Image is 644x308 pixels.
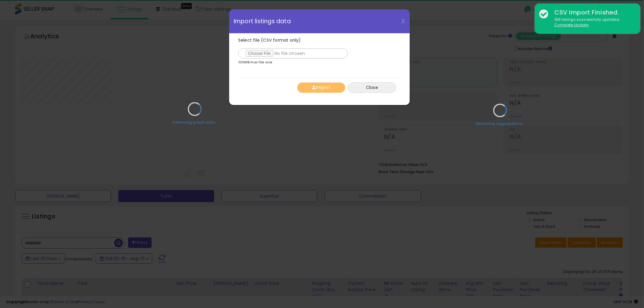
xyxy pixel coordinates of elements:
[401,17,405,25] span: X
[173,119,217,125] div: Retrieving graph data..
[550,8,636,17] div: CSV Import Finished.
[550,17,636,28] div: 199 listings successfully updated.
[554,22,588,27] u: Complete Update
[234,18,291,24] span: Import listings data
[476,121,524,126] div: Retrieving aggregations..
[238,37,301,43] span: Select file (CSV format only)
